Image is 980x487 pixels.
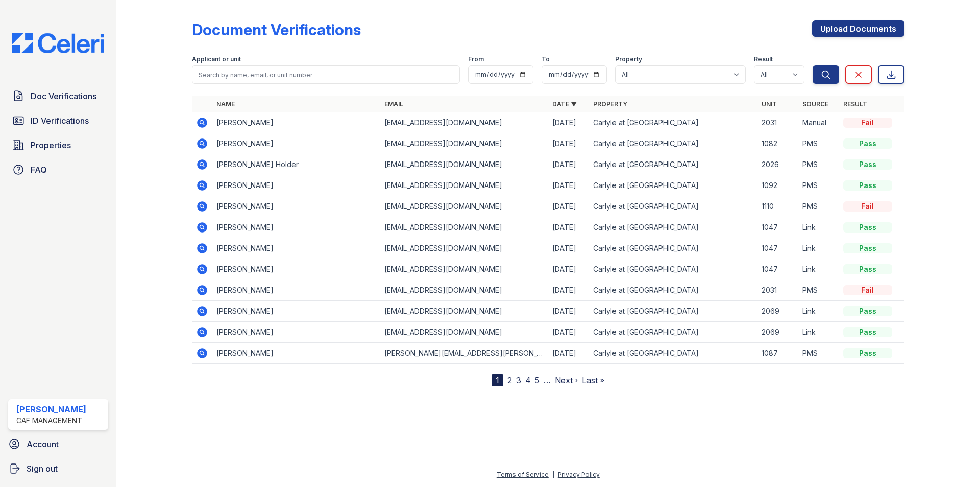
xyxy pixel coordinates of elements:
div: Pass [843,348,892,358]
td: [DATE] [548,112,589,133]
span: ID Verifications [31,114,89,127]
label: To [542,55,550,63]
a: Property [593,100,627,108]
td: [DATE] [548,343,589,364]
td: Carlyle at [GEOGRAPHIC_DATA] [589,343,757,364]
a: Unit [762,100,777,108]
td: 2069 [757,301,798,322]
td: [DATE] [548,238,589,259]
a: Terms of Service [497,471,549,478]
td: Carlyle at [GEOGRAPHIC_DATA] [589,238,757,259]
td: Carlyle at [GEOGRAPHIC_DATA] [589,196,757,217]
td: 1087 [757,343,798,364]
td: [EMAIL_ADDRESS][DOMAIN_NAME] [380,175,548,196]
a: Result [843,100,867,108]
td: 1082 [757,133,798,154]
div: Pass [843,327,892,337]
a: 2 [507,375,512,385]
td: [PERSON_NAME] [212,196,380,217]
span: Doc Verifications [31,90,96,102]
div: Pass [843,138,892,149]
td: [PERSON_NAME] [212,217,380,238]
td: [PERSON_NAME] [212,280,380,301]
td: [EMAIL_ADDRESS][DOMAIN_NAME] [380,133,548,154]
td: 1092 [757,175,798,196]
td: [PERSON_NAME] [212,112,380,133]
td: [DATE] [548,196,589,217]
td: Link [798,322,839,343]
a: Email [384,100,403,108]
a: Account [4,434,112,454]
td: [EMAIL_ADDRESS][DOMAIN_NAME] [380,280,548,301]
td: 2031 [757,112,798,133]
td: Carlyle at [GEOGRAPHIC_DATA] [589,154,757,175]
td: [EMAIL_ADDRESS][DOMAIN_NAME] [380,301,548,322]
td: PMS [798,343,839,364]
span: FAQ [31,164,47,176]
td: 1047 [757,217,798,238]
td: [DATE] [548,217,589,238]
td: [EMAIL_ADDRESS][DOMAIN_NAME] [380,217,548,238]
div: Pass [843,243,892,253]
td: [DATE] [548,322,589,343]
div: | [552,471,554,478]
div: 1 [492,374,503,386]
td: [PERSON_NAME] [212,175,380,196]
td: [PERSON_NAME] Holder [212,154,380,175]
a: Upload Documents [812,20,904,37]
td: [DATE] [548,280,589,301]
a: Privacy Policy [558,471,600,478]
td: [PERSON_NAME] [212,322,380,343]
td: [DATE] [548,175,589,196]
a: Properties [8,135,108,155]
td: Manual [798,112,839,133]
td: Carlyle at [GEOGRAPHIC_DATA] [589,217,757,238]
td: Link [798,217,839,238]
img: CE_Logo_Blue-a8612792a0a2168367f1c8372b55b34899dd931a85d93a1a3d3e32e68fde9ad4.png [4,33,112,53]
label: Result [754,55,773,63]
td: Carlyle at [GEOGRAPHIC_DATA] [589,301,757,322]
span: … [544,374,551,386]
a: FAQ [8,159,108,180]
a: ID Verifications [8,110,108,131]
a: Source [802,100,828,108]
td: PMS [798,175,839,196]
td: [PERSON_NAME][EMAIL_ADDRESS][PERSON_NAME][DOMAIN_NAME] [380,343,548,364]
div: Fail [843,285,892,295]
td: [PERSON_NAME] [212,301,380,322]
td: Carlyle at [GEOGRAPHIC_DATA] [589,112,757,133]
td: [EMAIL_ADDRESS][DOMAIN_NAME] [380,154,548,175]
td: [PERSON_NAME] [212,259,380,280]
td: PMS [798,154,839,175]
a: Next › [555,375,578,385]
td: PMS [798,196,839,217]
td: Carlyle at [GEOGRAPHIC_DATA] [589,175,757,196]
td: 2026 [757,154,798,175]
span: Properties [31,139,71,151]
td: [EMAIL_ADDRESS][DOMAIN_NAME] [380,112,548,133]
a: Doc Verifications [8,86,108,106]
td: PMS [798,133,839,154]
td: [EMAIL_ADDRESS][DOMAIN_NAME] [380,196,548,217]
td: Link [798,301,839,322]
a: Sign out [4,458,112,479]
td: [DATE] [548,154,589,175]
div: Pass [843,159,892,170]
td: Link [798,259,839,280]
input: Search by name, email, or unit number [192,65,460,84]
td: PMS [798,280,839,301]
a: 3 [516,375,521,385]
div: [PERSON_NAME] [16,403,86,415]
td: [PERSON_NAME] [212,343,380,364]
span: Sign out [27,462,58,475]
td: [EMAIL_ADDRESS][DOMAIN_NAME] [380,322,548,343]
td: [DATE] [548,259,589,280]
label: Property [615,55,642,63]
label: Applicant or unit [192,55,241,63]
td: Carlyle at [GEOGRAPHIC_DATA] [589,280,757,301]
td: Carlyle at [GEOGRAPHIC_DATA] [589,322,757,343]
div: Pass [843,222,892,233]
td: [DATE] [548,301,589,322]
td: 2031 [757,280,798,301]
